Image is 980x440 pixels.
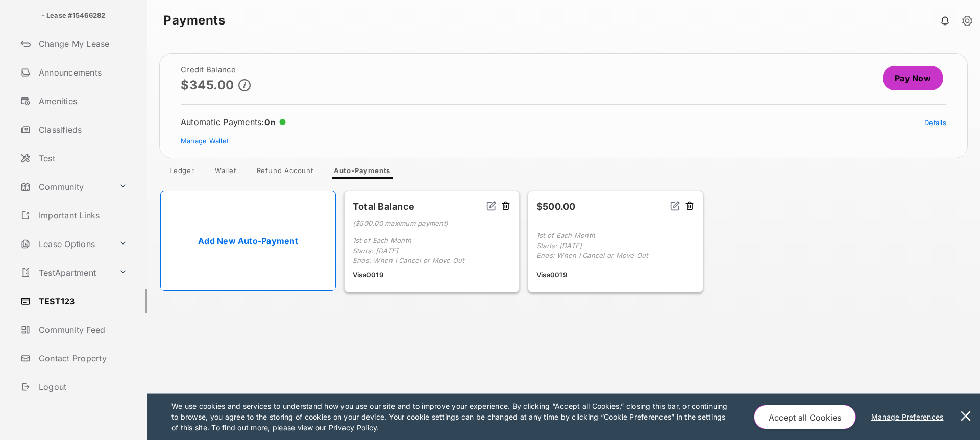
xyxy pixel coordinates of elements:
span: 1st of Each Month [536,231,595,239]
span: ( $500.00 maximum payment ) [353,219,448,227]
u: Privacy Policy [329,423,377,432]
p: $345.00 [181,78,234,92]
h2: Credit Balance [181,66,251,74]
img: svg+xml;base64,PHN2ZyB2aWV3Qm94PSIwIDAgMjQgMjQiIHdpZHRoPSIxNiIgaGVpZ2h0PSIxNiIgZmlsbD0ibm9uZSIgeG... [486,201,497,211]
a: Wallet [207,166,244,179]
span: Ends: When I Cancel or Move Out [353,256,464,264]
strong: $500.00 [536,201,576,212]
span: On [264,117,276,127]
a: Classifieds [16,117,147,142]
span: Ends: When I Cancel or Move Out [536,251,648,259]
a: Lease Options [16,232,115,256]
a: Auto-Payments [326,166,399,179]
a: Logout [16,375,147,399]
p: We use cookies and services to understand how you use our site and to improve your experience. By... [171,401,732,433]
a: Community [16,175,115,199]
a: Add New Auto-Payment [160,191,336,291]
a: Amenities [16,89,147,113]
div: Automatic Payments : [181,117,286,127]
a: TEST123 [16,289,147,313]
button: Accept all Cookies [754,405,856,429]
a: Details [924,118,946,127]
span: 1st of Each Month [353,236,411,245]
p: - Lease #15466282 [41,11,105,21]
a: Change My Lease [16,32,147,56]
span: Starts: [DATE] [353,247,398,255]
a: Announcements [16,60,147,85]
a: Important Links [16,203,131,228]
strong: Total Balance [353,201,414,212]
span: Visa 0019 [536,270,567,280]
a: Contact Property [16,346,147,371]
u: Manage Preferences [871,412,948,421]
strong: Payments [163,14,225,27]
img: svg+xml;base64,PHN2ZyB2aWV3Qm94PSIwIDAgMjQgMjQiIHdpZHRoPSIxNiIgaGVpZ2h0PSIxNiIgZmlsbD0ibm9uZSIgeG... [670,201,680,211]
a: Manage Wallet [181,137,229,145]
span: Visa 0019 [353,270,383,280]
a: Test [16,146,147,170]
a: Refund Account [249,166,322,179]
a: Community Feed [16,317,147,342]
a: Ledger [161,166,203,179]
span: Starts: [DATE] [536,241,582,250]
a: TestApartment [16,260,115,285]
